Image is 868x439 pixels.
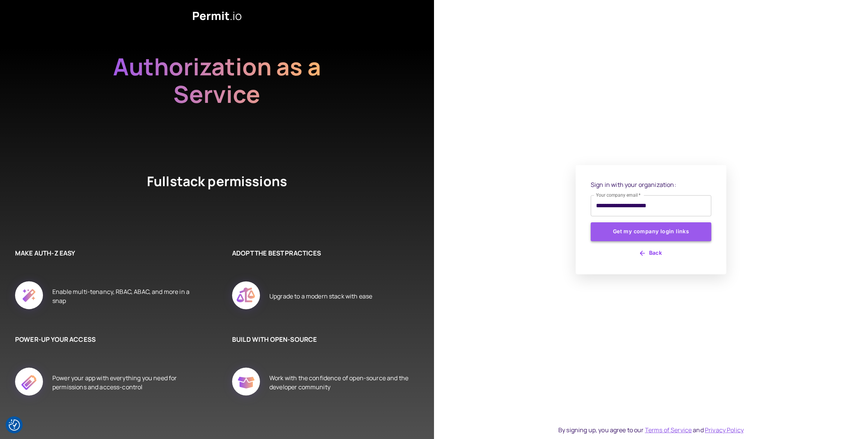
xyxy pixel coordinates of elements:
h6: POWER-UP YOUR ACCESS [15,335,194,344]
img: Revisit consent button [9,419,20,431]
div: Upgrade to a modern stack with ease [269,273,372,320]
div: Work with the confidence of open-source and the developer community [269,359,411,406]
p: Sign in with your organization: [591,180,711,189]
button: Get my company login links [591,222,711,241]
h6: MAKE AUTH-Z EASY [15,248,194,258]
a: Terms of Service [645,426,692,434]
div: Power your app with everything you need for permissions and access-control [52,359,194,406]
button: Consent Preferences [9,419,20,431]
h6: BUILD WITH OPEN-SOURCE [232,335,411,344]
a: Privacy Policy [705,426,744,434]
h2: Authorization as a Service [89,53,345,135]
div: By signing up, you agree to our and [558,425,744,434]
label: Your company email [596,192,641,198]
h4: Fullstack permissions [119,172,315,218]
button: Back [591,247,711,259]
div: Enable multi-tenancy, RBAC, ABAC, and more in a snap [52,273,194,320]
h6: ADOPT THE BEST PRACTICES [232,248,411,258]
